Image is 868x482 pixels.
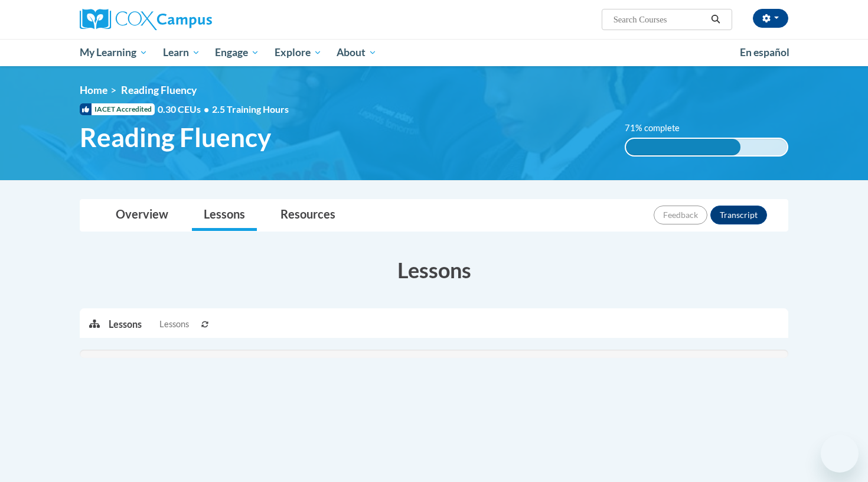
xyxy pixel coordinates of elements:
span: Engage [215,45,259,60]
span: 0.30 CEUs [158,103,212,116]
span: Explore [275,45,322,60]
span: • [204,103,209,115]
a: Engage [207,39,267,66]
button: Feedback [654,206,707,224]
a: Explore [267,39,329,66]
p: Lessons [109,318,142,331]
a: En español [732,40,797,65]
span: Reading Fluency [121,84,197,96]
span: 2.5 Training Hours [212,103,289,115]
button: Account Settings [753,9,788,28]
div: 71% complete [626,139,740,155]
span: En español [740,46,789,58]
img: Cox Campus [80,9,212,30]
span: Reading Fluency [80,122,271,153]
a: About [329,39,385,66]
a: Cox Campus [80,9,304,30]
span: Lessons [159,318,189,331]
iframe: Button to launch messaging window [821,435,859,473]
a: Learn [155,39,208,66]
button: Search [707,12,725,27]
a: Overview [104,200,180,231]
h3: Lessons [80,255,788,285]
a: Lessons [192,200,257,231]
label: 71% complete [625,122,693,135]
span: About [337,45,377,60]
a: My Learning [72,39,155,66]
button: Transcript [710,206,767,224]
a: Home [80,84,107,96]
div: Main menu [62,39,806,66]
input: Search Courses [612,12,707,27]
span: IACET Accredited [80,103,155,115]
span: Learn [163,45,200,60]
a: Resources [269,200,347,231]
span: My Learning [80,45,148,60]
